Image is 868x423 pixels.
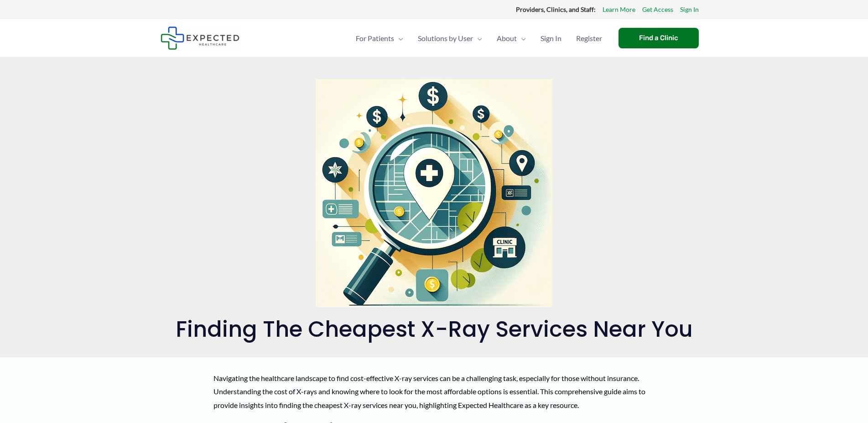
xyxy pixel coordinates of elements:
[394,22,403,54] span: Menu Toggle
[161,26,239,50] img: Expected Healthcare Logo - side, dark font, small
[603,4,635,16] a: Learn More
[569,22,609,54] a: Register
[680,4,699,16] a: Sign In
[161,316,708,343] h1: Finding the Cheapest X-Ray Services Near You
[489,22,533,54] a: AboutMenu Toggle
[411,22,489,54] a: Solutions by UserMenu Toggle
[541,22,561,54] span: Sign In
[418,22,473,54] span: Solutions by User
[516,5,596,13] strong: Providers, Clinics, and Staff:
[619,28,699,48] a: Find a Clinic
[642,4,673,16] a: Get Access
[348,22,609,54] nav: Primary Site Navigation
[497,22,517,54] span: About
[517,22,526,54] span: Menu Toggle
[576,22,602,54] span: Register
[348,22,411,54] a: For PatientsMenu Toggle
[533,22,569,54] a: Sign In
[316,79,552,307] img: A magnifying glass over a stylized map marked with cost-effective icons, all set against a light ...
[213,371,655,412] p: Navigating the healthcare landscape to find cost-effective X-ray services can be a challenging ta...
[473,22,482,54] span: Menu Toggle
[356,22,394,54] span: For Patients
